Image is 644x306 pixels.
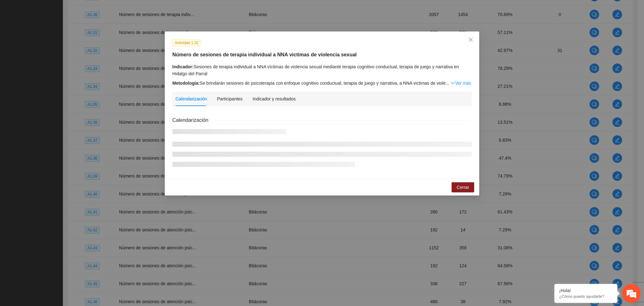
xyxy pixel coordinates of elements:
[451,81,471,86] a: Expand
[172,81,200,86] strong: Metodología:
[175,95,207,102] div: Calendarización
[457,184,469,191] span: Cerrar
[468,37,473,42] span: close
[452,182,474,192] button: Cerrar
[103,3,118,18] div: Minimizar ventana de chat en vivo
[462,31,479,48] button: Close
[559,294,613,299] p: ¿Cómo puedo ayudarte?
[3,172,120,194] textarea: Escriba su mensaje y pulse “Intro”
[33,32,106,40] div: Chatee con nosotros ahora
[172,116,214,124] span: Calendarización
[559,288,613,293] div: ¡Hola!
[172,63,472,77] div: Sesiones de terapia individual a NNA víctimas de violencia sexual mediante terapia cognitivo cond...
[172,51,472,59] h5: Número de sesiones de terapia individual a NNA victimas de violencia sexual
[446,81,449,86] span: ...
[217,95,242,102] div: Participantes
[36,84,87,148] span: Estamos en línea.
[172,39,201,46] span: Actividad 1.32
[172,80,472,87] div: Se brindarán sesiones de psicoterapia con enfoque cognitivo conductual, terapia de juego y narrat...
[451,81,455,85] span: down
[253,95,296,102] div: Indicador y resultados
[172,64,194,69] strong: Indicador:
